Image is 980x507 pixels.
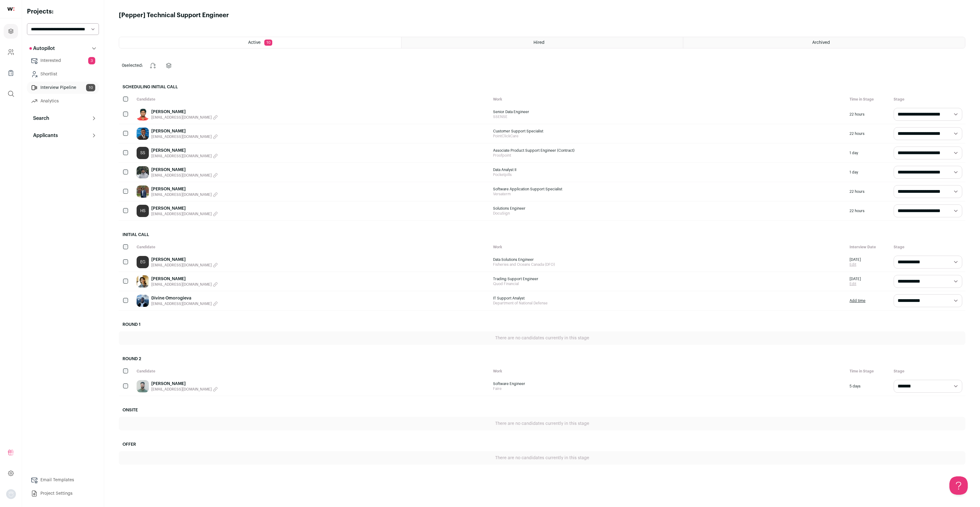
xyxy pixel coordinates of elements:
[493,276,843,281] span: Trading Support Engineer
[137,256,149,268] a: EG
[493,257,843,262] span: Data Solutions Engineer
[151,387,212,392] span: [EMAIL_ADDRESS][DOMAIN_NAME]
[29,45,55,52] p: Autopilot
[151,282,218,287] button: [EMAIL_ADDRESS][DOMAIN_NAME]
[145,58,160,73] button: Change stage
[151,205,218,212] a: [PERSON_NAME]
[490,242,846,253] div: Work
[6,489,16,499] img: nopic.png
[812,40,830,45] span: Archived
[891,366,965,377] div: Stage
[151,173,218,178] button: [EMAIL_ADDRESS][DOMAIN_NAME]
[137,205,149,217] a: HS
[134,242,490,253] div: Candidate
[137,185,149,198] img: 36747b245d3c0f2d44b302e5aea295e94cad1c97b0c4b3ad4428d022416ca431.jpg
[151,301,212,306] span: [EMAIL_ADDRESS][DOMAIN_NAME]
[151,186,218,192] a: [PERSON_NAME]
[151,301,218,306] button: [EMAIL_ADDRESS][DOMAIN_NAME]
[88,57,95,64] span: 3
[137,275,149,288] img: 281e3230e04bf62b0493838d7fb0ed23c2f6b9c51535039b5eeb3f898c4485cb.jpg
[846,242,891,253] div: Interview Date
[891,242,965,253] div: Stage
[29,115,49,122] p: Search
[27,474,99,486] a: Email Templates
[151,115,218,120] button: [EMAIL_ADDRESS][DOMAIN_NAME]
[151,212,212,216] span: [EMAIL_ADDRESS][DOMAIN_NAME]
[27,487,99,500] a: Project Settings
[151,257,218,263] a: [PERSON_NAME]
[151,147,218,154] a: [PERSON_NAME]
[493,153,843,158] span: Proofpoint
[151,173,212,178] span: [EMAIL_ADDRESS][DOMAIN_NAME]
[151,282,212,287] span: [EMAIL_ADDRESS][DOMAIN_NAME]
[151,192,212,197] span: [EMAIL_ADDRESS][DOMAIN_NAME]
[119,403,965,417] h2: Onsite
[137,166,149,178] img: d065eba8539a0b4e602d6997229cbaff6683a7b84fe62586c43d7af029b19583.jpg
[846,201,891,220] div: 22 hours
[151,115,212,120] span: [EMAIL_ADDRESS][DOMAIN_NAME]
[137,128,149,140] img: b5149df90c35b373f693435227b5a498bccf11b76c7644b2dcc99542b191cdaf.jpg
[493,301,843,306] span: Department of National Defense
[86,84,95,91] span: 10
[137,108,149,120] img: c90d94977942af0345be4fed662e7210b27b46d2194ebe270405169f4720430a.jpg
[850,262,861,267] a: Edit
[493,134,843,139] span: PointClickCare
[119,352,965,366] h2: Round 2
[4,24,18,39] a: Projects
[122,63,124,68] span: 0
[846,182,891,201] div: 22 hours
[846,105,891,124] div: 22 hours
[151,387,218,392] button: [EMAIL_ADDRESS][DOMAIN_NAME]
[891,94,965,105] div: Stage
[134,366,490,377] div: Candidate
[493,386,843,391] span: Faire
[4,45,18,59] a: Company and ATS Settings
[493,187,843,192] span: Software Application Support Specialist
[151,263,218,268] button: [EMAIL_ADDRESS][DOMAIN_NAME]
[151,154,218,158] button: [EMAIL_ADDRESS][DOMAIN_NAME]
[850,298,865,303] a: Add time
[493,114,843,119] span: SSENSE
[151,381,218,387] a: [PERSON_NAME]
[27,129,99,142] button: Applicants
[493,281,843,286] span: Quod Financial
[533,40,545,45] span: Hired
[151,263,212,268] span: [EMAIL_ADDRESS][DOMAIN_NAME]
[27,95,99,107] a: Analytics
[119,11,229,20] h1: [Pepper] Technical Support Engineer
[137,380,149,392] img: 34b795a4aff8dda2d2e1dc1731342ac73f093f86e85fa70b23d364d07c0dc359.jpg
[6,489,16,499] button: Open dropdown
[27,42,99,55] button: Autopilot
[119,228,965,242] h2: Initial Call
[846,143,891,162] div: 1 day
[493,211,843,216] span: DocuSign
[122,63,143,69] span: selected:
[490,366,846,377] div: Work
[27,7,99,16] h2: Projects:
[137,147,149,159] a: SS
[248,40,261,45] span: Active
[7,7,14,11] img: wellfound-shorthand-0d5821cbd27db2630d0214b213865d53afaa358527fdda9d0ea32b1df1b89c2c.svg
[151,295,218,301] a: Divine Omorogieva
[119,318,965,331] h2: Round 1
[134,94,490,105] div: Candidate
[119,80,965,94] h2: Scheduling Initial Call
[151,212,218,216] button: [EMAIL_ADDRESS][DOMAIN_NAME]
[137,295,149,307] img: d462e36b89d741590a7b2b086fac2dfa7592e005d47afd674853fa82ff350ca9.jpg
[151,154,212,158] span: [EMAIL_ADDRESS][DOMAIN_NAME]
[151,134,218,139] button: [EMAIL_ADDRESS][DOMAIN_NAME]
[119,417,965,430] div: There are no candidates currently in this stage
[151,167,218,173] a: [PERSON_NAME]
[493,192,843,196] span: Versaterm
[493,167,843,172] span: Data Analyst II
[683,37,965,48] a: Archived
[846,366,891,377] div: Time in Stage
[151,134,212,139] span: [EMAIL_ADDRESS][DOMAIN_NAME]
[493,206,843,211] span: Solutions Engineer
[850,281,861,286] a: Edit
[493,109,843,114] span: Senior Data Engineer
[151,276,218,282] a: [PERSON_NAME]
